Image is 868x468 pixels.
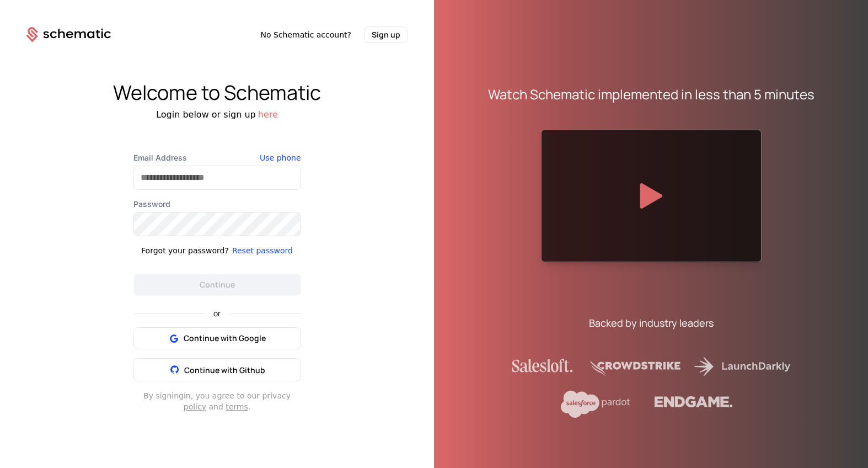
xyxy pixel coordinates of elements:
[184,365,265,375] span: Continue with Github
[133,358,301,381] button: Continue with Github
[589,315,714,331] div: Backed by industry leaders
[488,86,815,103] div: Watch Schematic implemented in less than 5 minutes
[260,152,301,163] button: Use phone
[258,108,278,121] button: here
[141,245,229,256] div: Forgot your password?
[232,245,293,256] button: Reset password
[133,199,301,210] label: Password
[133,327,301,349] button: Continue with Google
[184,333,266,344] span: Continue with Google
[133,390,301,412] div: By signing in , you agree to our privacy and .
[184,402,206,411] a: policy
[133,274,301,296] button: Continue
[365,26,408,43] button: Sign up
[133,152,301,163] label: Email Address
[260,29,351,40] span: No Schematic account?
[205,310,229,317] span: or
[226,402,248,411] a: terms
